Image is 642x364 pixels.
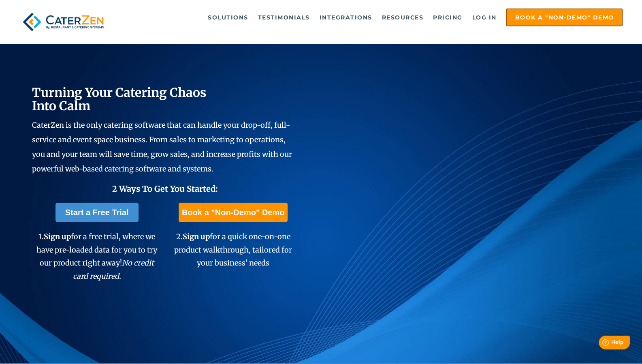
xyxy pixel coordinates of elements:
[468,9,500,26] a: Log in
[179,203,288,222] a: Book a "Non-Demo" Demo
[183,232,210,241] span: Sign up
[122,9,623,26] div: Navigation Menu
[174,232,292,268] span: 2. for a quick one-on-one product walkthrough, tailored for your business' needs
[254,9,314,26] a: Testimonials
[32,85,207,113] span: Turning Your Catering Chaos Into Calm
[506,9,623,26] a: Book a "Non-Demo" Demo
[315,9,376,26] a: Integrations
[570,332,633,355] iframe: Help widget launcher
[73,258,154,280] em: No credit card required.
[19,9,107,35] img: caterzen
[32,120,292,173] span: CaterZen is the only catering software that can handle your drop-off, full-service and event spac...
[36,232,157,280] span: 1. for a free trial, where we have pre-loaded data for you to try our product right away!
[378,9,427,26] a: Resources
[204,9,252,26] a: Solutions
[44,232,71,241] span: Sign up
[112,184,218,194] span: 2 Ways To Get You Started:
[429,9,467,26] a: Pricing
[55,203,139,222] a: Start a Free Trial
